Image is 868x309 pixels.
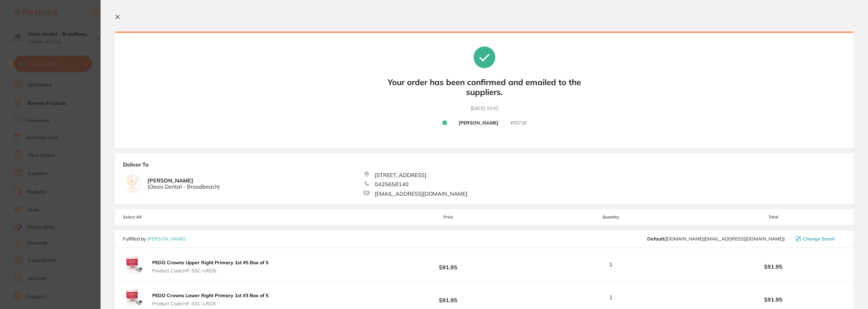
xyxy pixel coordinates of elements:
[701,296,846,303] b: $91.95
[803,236,835,242] span: Change Email
[123,215,191,219] span: Select All
[701,264,846,270] b: $91.95
[30,31,121,71] div: 🌱Get 20% off all RePractice products on Restocq until [DATE]. Simply head to Browse Products and ...
[150,292,270,307] button: PEDO Crowns Lower Right Primary 1st #3 Box of 5 Product Code:HF-SSC-LRD3
[647,236,664,242] b: Default
[375,191,467,197] span: [EMAIL_ADDRESS][DOMAIN_NAME]
[152,292,268,298] b: PEDO Crowns Lower Right Primary 1st #3 Box of 5
[520,215,701,219] span: Quantity
[15,12,26,23] img: Profile image for Restocq
[459,120,498,126] b: [PERSON_NAME]
[30,20,121,27] div: Choose a greener path in healthcare!
[152,301,268,306] span: Product Code: HF-SSC-LRD3
[383,77,586,97] b: Your order has been confirmed and emailed to the suppliers.
[123,161,846,172] b: Deliver To
[30,11,121,17] div: Hi [PERSON_NAME],
[609,294,613,300] span: 1
[147,177,220,190] b: [PERSON_NAME]
[30,115,121,121] p: Message from Restocq, sent 15m ago
[376,215,520,219] span: Price
[647,236,785,242] span: customer.care@henryschein.com.au
[375,181,409,187] span: 0425658140
[609,261,613,267] span: 1
[30,11,121,112] div: Message content
[152,268,268,273] span: Product Code: HF-SSC-URD5
[123,253,145,275] img: eXFnOWZpdA
[123,286,145,308] img: Zzg0amQyYw
[147,236,185,242] a: [PERSON_NAME]
[794,236,846,242] button: Change Email
[375,172,426,178] span: [STREET_ADDRESS]
[10,6,126,125] div: message notification from Restocq, 15m ago. Hi Danielle, Choose a greener path in healthcare! 🌱Ge...
[147,184,220,190] span: ( Oasis Dental - Broadbeach )
[152,259,268,266] b: PEDO Crowns Upper Right Primary 1st #5 Box of 5
[30,57,117,70] i: Discount will be applied on the supplier’s end.
[123,174,142,193] img: empty.jpg
[510,120,527,126] small: # 93736
[376,291,520,304] b: $91.95
[376,258,520,271] b: $91.95
[701,215,846,219] span: Total
[123,236,185,242] p: Fulfilled by
[150,259,270,274] button: PEDO Crowns Upper Right Primary 1st #5 Box of 5 Product Code:HF-SSC-URD5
